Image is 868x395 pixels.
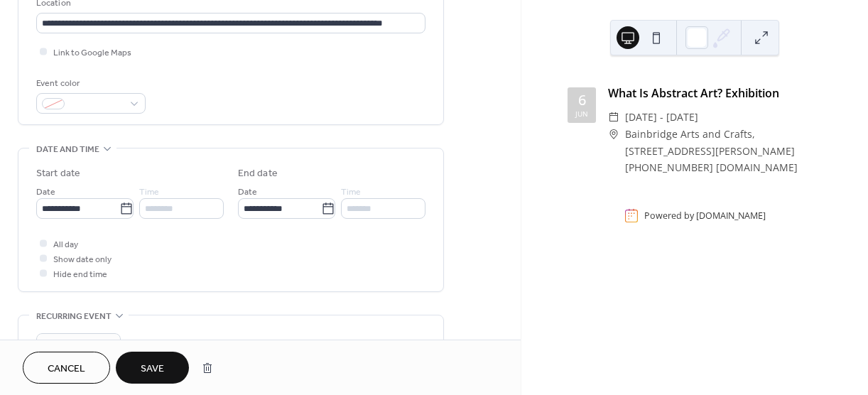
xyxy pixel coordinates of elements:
div: Start date [36,166,80,181]
div: End date [238,166,278,181]
div: 6 [578,93,586,107]
div: ​ [608,126,619,143]
div: Event color [36,76,143,91]
div: Jun [575,110,588,117]
span: Recurring event [36,309,112,324]
span: [DATE] - [DATE] [625,109,698,126]
div: Powered by [644,210,766,222]
span: Date and time [36,142,99,157]
button: Save [116,352,189,384]
div: What Is Abstract Art? Exhibition [608,85,822,102]
span: Bainbridge Arts and Crafts, [STREET_ADDRESS][PERSON_NAME] [PHONE_NUMBER] [DOMAIN_NAME] [625,126,822,176]
span: Time [139,185,159,200]
span: Date [238,185,257,200]
span: All day [53,237,78,252]
span: Link to Google Maps [53,45,131,60]
div: ​ [608,109,619,126]
span: Show date only [53,252,112,267]
span: Hide end time [53,267,107,282]
a: [DOMAIN_NAME] [696,210,766,222]
span: Time [341,185,361,200]
button: Cancel [23,352,110,384]
span: Date [36,185,55,200]
span: Cancel [48,362,85,377]
span: Do not repeat [42,337,95,353]
span: Save [141,362,164,377]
